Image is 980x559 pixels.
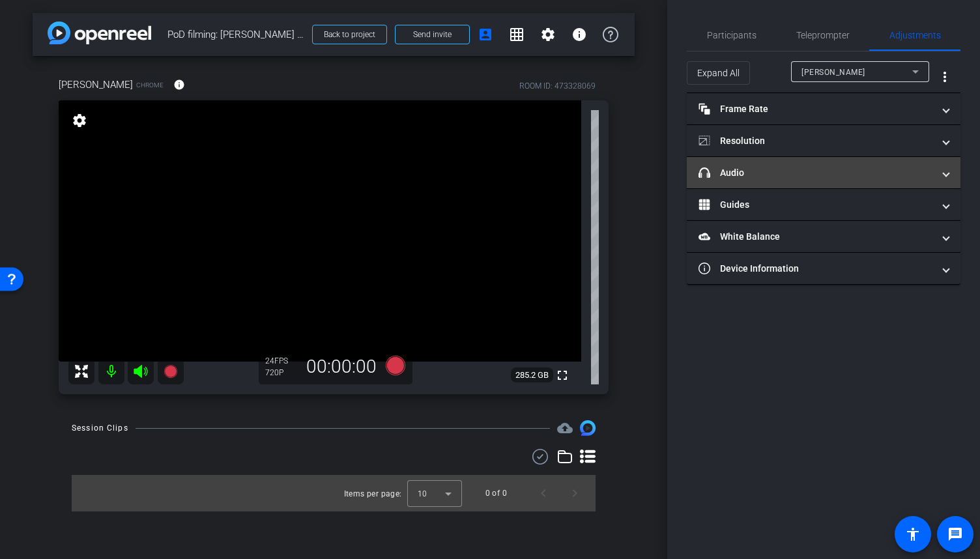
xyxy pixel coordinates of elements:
[687,189,960,220] mat-expansion-panel-header: Guides
[801,68,865,77] span: [PERSON_NAME]
[697,61,740,85] span: Expand All
[571,27,587,42] mat-icon: info
[509,27,525,42] mat-icon: grid_on
[519,80,596,92] div: ROOM ID: 473328069
[687,253,960,284] mat-expansion-panel-header: Device Information
[555,367,570,383] mat-icon: fullscreen
[699,230,933,244] mat-panel-title: White Balance
[699,262,933,276] mat-panel-title: Device Information
[59,78,133,92] span: [PERSON_NAME]
[699,102,933,116] mat-panel-title: Frame Rate
[298,356,385,378] div: 00:00:00
[72,422,128,435] div: Session Clips
[557,420,573,436] mat-icon: cloud_upload
[324,30,375,39] span: Back to project
[274,356,288,365] span: FPS
[687,221,960,252] mat-expansion-panel-header: White Balance
[540,27,556,42] mat-icon: settings
[699,166,933,180] mat-panel-title: Audio
[48,21,151,44] img: app-logo
[559,478,590,509] button: Next page
[413,29,452,40] span: Send invite
[580,420,596,436] img: Session clips
[265,356,298,366] div: 24
[687,93,960,124] mat-expansion-panel-header: Frame Rate
[699,198,933,212] mat-panel-title: Guides
[687,61,750,85] button: Expand All
[173,79,185,91] mat-icon: info
[344,487,402,500] div: Items per page:
[511,367,553,383] span: 285.2 GB
[796,31,850,40] span: Teleprompter
[937,69,953,85] mat-icon: more_vert
[889,31,941,40] span: Adjustments
[265,367,298,378] div: 720P
[395,25,470,44] button: Send invite
[167,21,304,48] span: PoD filming: [PERSON_NAME] on wind + solar notice
[136,80,164,90] span: Chrome
[687,157,960,188] mat-expansion-panel-header: Audio
[478,27,493,42] mat-icon: account_box
[947,526,963,542] mat-icon: message
[929,61,960,93] button: More Options for Adjustments Panel
[687,125,960,156] mat-expansion-panel-header: Resolution
[707,31,757,40] span: Participants
[528,478,559,509] button: Previous page
[557,420,573,436] span: Destinations for your clips
[70,113,89,128] mat-icon: settings
[699,134,933,148] mat-panel-title: Resolution
[905,526,921,542] mat-icon: accessibility
[485,487,507,500] div: 0 of 0
[312,25,387,44] button: Back to project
